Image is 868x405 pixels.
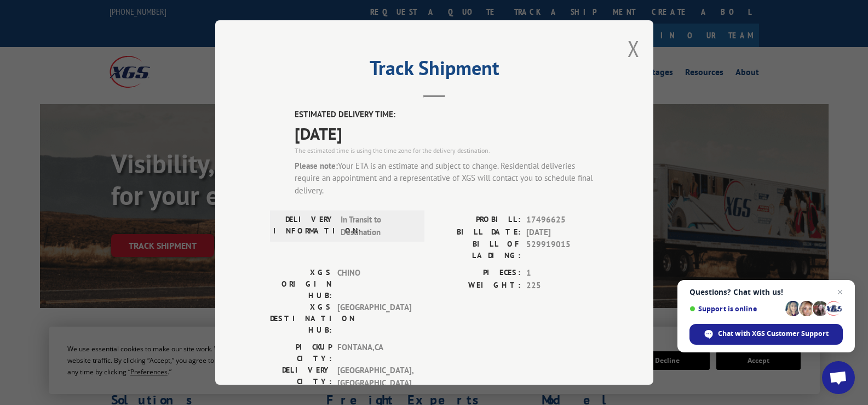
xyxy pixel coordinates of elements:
span: 1 [526,267,599,279]
span: In Transit to Destination [341,214,415,238]
div: Your ETA is an estimate and subject to change. Residential deliveries require an appointment and ... [295,160,599,197]
label: XGS ORIGIN HUB: [270,267,332,301]
span: CHINO [337,267,411,301]
span: [DATE] [526,226,599,239]
span: 225 [526,279,599,292]
span: 529919015 [526,238,599,261]
label: BILL DATE: [434,226,521,239]
span: Chat with XGS Customer Support [718,329,829,339]
span: Support is online [689,305,781,313]
label: ESTIMATED DELIVERY TIME: [295,109,599,121]
span: [GEOGRAPHIC_DATA] , [GEOGRAPHIC_DATA] [337,364,411,389]
label: DELIVERY CITY: [270,364,332,389]
label: XGS DESTINATION HUB: [270,301,332,336]
h2: Track Shipment [270,60,599,81]
label: PROBILL: [434,214,521,226]
span: 17496625 [526,214,599,226]
span: Close chat [833,286,847,299]
div: The estimated time is using the time zone for the delivery destination. [295,146,599,156]
div: Chat with XGS Customer Support [689,324,843,345]
span: Questions? Chat with us! [689,288,843,296]
div: Open chat [822,361,855,394]
strong: Please note: [295,161,338,171]
span: [DATE] [295,121,599,146]
span: [GEOGRAPHIC_DATA] [337,301,411,336]
span: FONTANA , CA [337,341,411,364]
label: DELIVERY INFORMATION: [273,214,335,238]
label: PIECES: [434,267,521,279]
label: WEIGHT: [434,279,521,292]
label: BILL OF LADING: [434,238,521,261]
button: Close modal [628,34,640,63]
label: PICKUP CITY: [270,341,332,364]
